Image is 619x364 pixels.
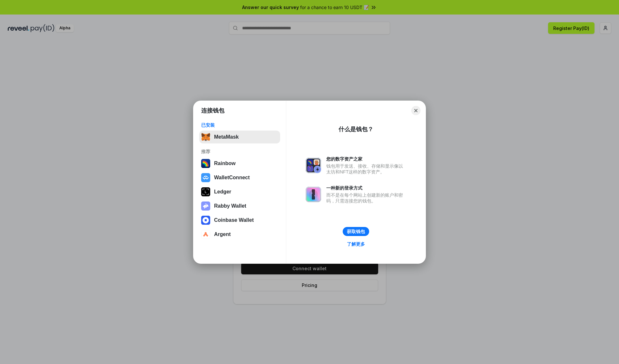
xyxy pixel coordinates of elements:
[214,203,246,209] div: Rabby Wallet
[214,189,231,195] div: Ledger
[411,106,420,115] button: Close
[201,187,210,196] img: svg+xml,%3Csvg%20xmlns%3D%22http%3A%2F%2Fwww.w3.org%2F2000%2Fsvg%22%20width%3D%2228%22%20height%3...
[199,228,280,241] button: Argent
[214,175,250,181] div: WalletConnect
[306,187,321,202] img: svg+xml,%3Csvg%20xmlns%3D%22http%3A%2F%2Fwww.w3.org%2F2000%2Fsvg%22%20fill%3D%22none%22%20viewBox...
[201,230,210,239] img: svg+xml,%3Csvg%20width%3D%2228%22%20height%3D%2228%22%20viewBox%3D%220%200%2028%2028%22%20fill%3D...
[201,159,210,168] img: svg+xml,%3Csvg%20width%3D%22120%22%20height%3D%22120%22%20viewBox%3D%220%200%20120%20120%22%20fil...
[339,125,373,133] div: 什么是钱包？
[199,200,280,212] button: Rabby Wallet
[201,202,210,211] img: svg+xml,%3Csvg%20xmlns%3D%22http%3A%2F%2Fwww.w3.org%2F2000%2Fsvg%22%20fill%3D%22none%22%20viewBox...
[326,185,406,191] div: 一种新的登录方式
[199,171,280,184] button: WalletConnect
[306,158,321,173] img: svg+xml,%3Csvg%20xmlns%3D%22http%3A%2F%2Fwww.w3.org%2F2000%2Fsvg%22%20fill%3D%22none%22%20viewBox...
[347,241,365,247] div: 了解更多
[347,229,365,234] div: 获取钱包
[326,156,406,162] div: 您的数字资产之家
[214,134,239,140] div: MetaMask
[199,131,280,143] button: MetaMask
[201,216,210,225] img: svg+xml,%3Csvg%20width%3D%2228%22%20height%3D%2228%22%20viewBox%3D%220%200%2028%2028%22%20fill%3D...
[201,149,278,154] div: 推荐
[201,107,224,114] h1: 连接钱包
[201,173,210,182] img: svg+xml,%3Csvg%20width%3D%2228%22%20height%3D%2228%22%20viewBox%3D%220%200%2028%2028%22%20fill%3D...
[326,192,406,204] div: 而不是在每个网站上创建新的账户和密码，只需连接您的钱包。
[326,163,406,175] div: 钱包用于发送、接收、存储和显示像以太坊和NFT这样的数字资产。
[201,133,210,142] img: svg+xml,%3Csvg%20fill%3D%22none%22%20height%3D%2233%22%20viewBox%3D%220%200%2035%2033%22%20width%...
[343,227,369,236] button: 获取钱包
[199,214,280,227] button: Coinbase Wallet
[214,231,231,237] div: Argent
[214,217,254,223] div: Coinbase Wallet
[199,157,280,170] button: Rainbow
[199,185,280,198] button: Ledger
[343,240,369,248] a: 了解更多
[214,161,236,166] div: Rainbow
[201,122,278,128] div: 已安装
